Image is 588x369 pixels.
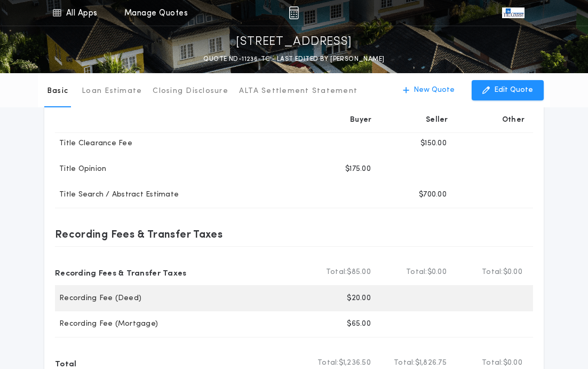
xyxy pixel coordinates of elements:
[55,264,187,281] p: Recording Fees & Transfer Taxes
[427,267,447,278] span: $0.00
[82,86,142,97] p: Loan Estimate
[503,358,522,368] span: $0.00
[239,86,357,97] p: ALTA Settlement Statement
[326,267,347,278] b: Total:
[345,164,371,175] p: $175.00
[420,138,447,149] p: $150.00
[494,85,533,96] p: Edit Quote
[289,6,299,19] img: img
[55,138,132,149] p: Title Clearance Fee
[502,7,525,18] img: vs-icon
[347,267,371,278] span: $85.00
[55,190,179,200] p: Title Search / Abstract Estimate
[153,86,228,97] p: Closing Disclosure
[406,267,427,278] b: Total:
[419,190,447,200] p: $700.00
[55,319,158,329] p: Recording Fee (Mortgage)
[503,267,522,278] span: $0.00
[55,225,223,242] p: Recording Fees & Transfer Taxes
[502,115,525,125] p: Other
[347,293,371,304] p: $20.00
[203,54,384,65] p: QUOTE ND-11236-TC - LAST EDITED BY [PERSON_NAME]
[482,267,503,278] b: Total:
[236,34,352,51] p: [STREET_ADDRESS]
[350,115,371,125] p: Buyer
[55,164,106,175] p: Title Opinion
[347,319,371,329] p: $65.00
[482,358,503,368] b: Total:
[472,80,544,100] button: Edit Quote
[414,85,455,96] p: New Quote
[55,293,141,304] p: Recording Fee (Deed)
[426,115,448,125] p: Seller
[392,80,465,100] button: New Quote
[394,358,415,368] b: Total:
[47,86,68,97] p: Basic
[415,358,447,368] span: $1,826.75
[339,358,371,368] span: $1,236.50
